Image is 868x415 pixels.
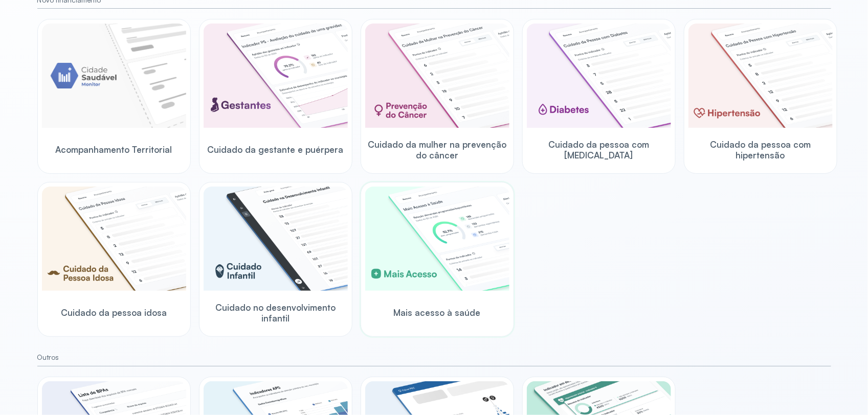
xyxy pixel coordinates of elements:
span: Cuidado da pessoa com [MEDICAL_DATA] [527,139,671,161]
span: Cuidado da pessoa com hipertensão [688,139,833,161]
span: Cuidado da gestante e puérpera [208,144,344,155]
img: child-development.png [204,187,348,291]
img: pregnants.png [204,24,348,128]
span: Cuidado no desenvolvimento infantil [204,302,348,324]
img: woman-cancer-prevention-care.png [365,24,509,128]
span: Acompanhamento Territorial [56,144,172,155]
img: hypertension.png [688,24,833,128]
img: placeholder-module-ilustration.png [42,24,186,128]
span: Cuidado da mulher na prevenção do câncer [365,139,509,161]
span: Cuidado da pessoa idosa [61,307,167,318]
img: elderly.png [42,187,186,291]
img: healthcare-greater-access.png [365,187,509,291]
small: Outros [37,353,831,362]
span: Mais acesso à saúde [394,307,481,318]
img: diabetics.png [527,24,671,128]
